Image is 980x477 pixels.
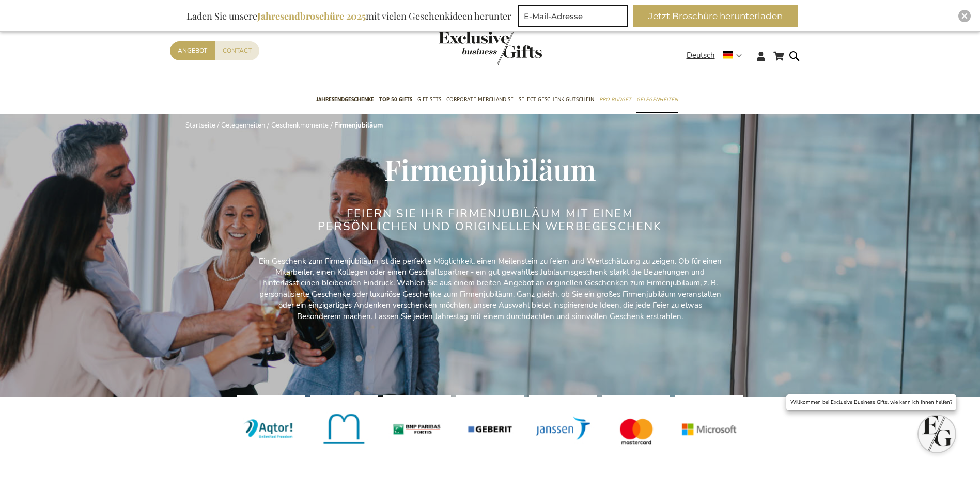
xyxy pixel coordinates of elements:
[258,256,723,323] p: Ein Geschenk zum Firmenjubiläum ist die perfekte Möglichkeit, einen Meilenstein zu feiern und Wer...
[519,94,594,105] span: Select Geschenk Gutschein
[182,5,516,27] div: Laden Sie unsere mit vielen Geschenkideen herunter
[439,31,490,65] a: store logo
[271,121,329,130] a: Geschenkmomente
[215,41,259,60] a: Contact
[518,5,631,30] form: marketing offers and promotions
[316,94,374,105] span: Jahresendgeschenke
[446,94,514,105] span: Corporate Merchandise
[384,150,596,188] span: Firmenjubiläum
[379,94,412,105] span: TOP 50 Gifts
[185,121,215,130] a: Startseite
[170,41,215,60] a: Angebot
[439,31,542,65] img: Exclusive Business gifts logo
[257,10,366,22] b: Jahresendbroschüre 2025
[687,50,715,61] span: Deutsch
[958,10,971,22] div: Close
[297,208,684,232] h2: FEIERN SIE IHR FIRMENJUBILÄUM MIT EINEM PERSÖNLICHEN UND ORIGINELLEN WERBEGESCHENK
[417,94,441,105] span: Gift Sets
[633,5,798,27] button: Jetzt Broschüre herunterladen
[599,94,631,105] span: Pro Budget
[221,121,265,130] a: Gelegenheiten
[334,121,383,130] strong: Firmenjubiläum
[518,5,628,27] input: E-Mail-Adresse
[687,50,749,61] div: Deutsch
[636,94,678,105] span: Gelegenheiten
[961,13,968,19] img: Close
